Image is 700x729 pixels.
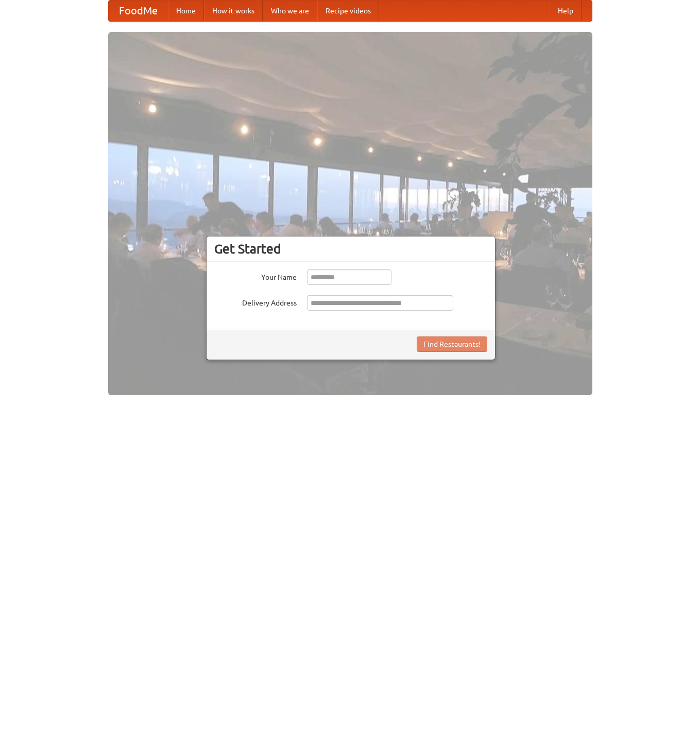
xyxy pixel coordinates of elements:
[550,1,582,21] a: Help
[417,336,487,352] button: Find Restaurants!
[263,1,317,21] a: Who we are
[168,1,204,21] a: Home
[317,1,379,21] a: Recipe videos
[204,1,263,21] a: How it works
[214,241,487,257] h3: Get Started
[109,1,168,21] a: FoodMe
[214,269,297,282] label: Your Name
[214,295,297,308] label: Delivery Address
